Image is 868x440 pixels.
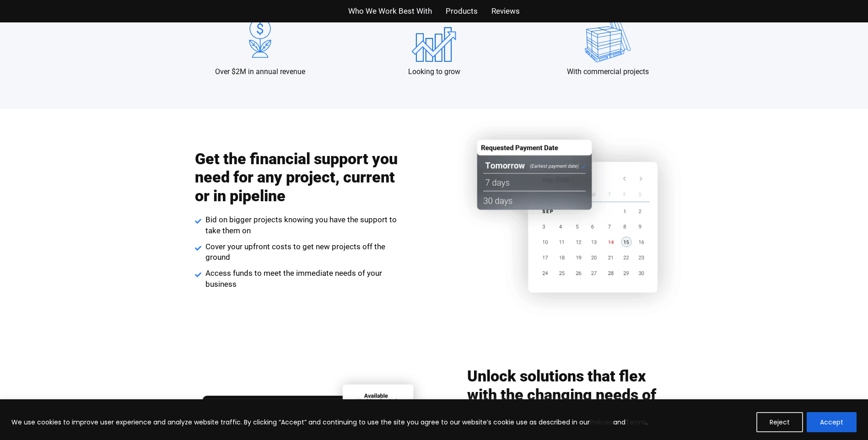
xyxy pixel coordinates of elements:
[215,67,305,77] p: Over $2M in annual revenue
[491,5,520,18] a: Reviews
[590,418,613,427] a: Policies
[11,417,647,428] p: We use cookies to improve user experience and analyze website traffic. By clicking “Accept” and c...
[467,367,673,423] h2: Unlock solutions that flex with the changing needs of your business
[446,5,478,18] a: Products
[567,67,649,77] p: With commercial projects
[203,215,401,236] span: Bid on bigger projects knowing you have the support to take them on
[625,418,646,427] a: Terms
[408,67,460,77] p: Looking to grow
[195,150,401,205] h2: Get the financial support you need for any project, current or in pipeline
[807,412,857,432] button: Accept
[203,241,401,263] span: Cover your upfront costs to get new projects off the ground
[203,268,401,290] span: Access funds to meet the immediate needs of your business
[756,412,803,432] button: Reject
[348,5,432,18] a: Who We Work Best With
